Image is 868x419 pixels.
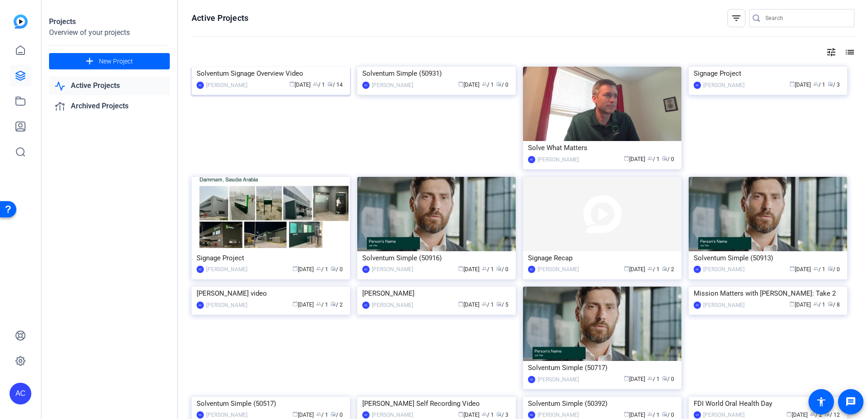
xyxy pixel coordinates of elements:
[694,251,842,265] div: Solventum Simple (50913)
[330,266,343,273] span: / 0
[49,53,170,69] button: New Project
[828,302,840,308] span: / 8
[330,411,336,417] span: radio
[482,302,494,308] span: / 1
[313,82,325,88] span: / 1
[496,412,508,418] span: / 3
[292,266,314,273] span: [DATE]
[538,375,579,384] div: [PERSON_NAME]
[694,411,701,419] div: LH
[197,397,345,410] div: Solventum Simple (50517)
[292,302,314,308] span: [DATE]
[810,412,822,418] span: / 2
[316,301,321,307] span: group
[313,81,318,87] span: group
[496,302,508,308] span: / 5
[694,266,701,273] div: AC
[694,397,842,410] div: FDI World Oral Health Day
[624,376,645,382] span: [DATE]
[624,266,645,273] span: [DATE]
[206,81,247,90] div: [PERSON_NAME]
[813,266,819,271] span: group
[330,302,343,308] span: / 2
[327,81,333,87] span: radio
[316,266,321,271] span: group
[362,411,370,419] div: AC
[482,266,494,273] span: / 1
[813,301,819,307] span: group
[662,411,667,417] span: radio
[647,156,653,161] span: group
[482,412,494,418] span: / 1
[84,56,95,67] mat-icon: add
[845,396,856,407] mat-icon: message
[482,81,487,87] span: group
[292,411,298,417] span: calendar_today
[362,251,511,265] div: Solventum Simple (50916)
[662,266,674,273] span: / 2
[496,266,508,273] span: / 0
[662,266,667,271] span: radio
[316,302,328,308] span: / 1
[289,82,311,88] span: [DATE]
[292,266,298,271] span: calendar_today
[662,376,674,382] span: / 0
[647,156,660,162] span: / 1
[786,412,808,418] span: [DATE]
[624,375,629,381] span: calendar_today
[694,287,842,300] div: Mission Matters with [PERSON_NAME]: Take 2
[458,411,464,417] span: calendar_today
[647,411,653,417] span: group
[647,375,653,381] span: group
[647,266,653,271] span: group
[528,266,535,273] div: AC
[362,397,511,410] div: [PERSON_NAME] Self Recording Video
[372,265,413,274] div: [PERSON_NAME]
[647,376,660,382] span: / 1
[662,156,667,161] span: radio
[482,301,487,307] span: group
[458,266,464,271] span: calendar_today
[330,266,336,271] span: radio
[362,287,511,300] div: [PERSON_NAME]
[538,265,579,274] div: [PERSON_NAME]
[362,302,370,309] div: AC
[624,266,629,271] span: calendar_today
[458,412,479,418] span: [DATE]
[49,27,170,38] div: Overview of your projects
[789,266,795,271] span: calendar_today
[49,77,170,95] a: Active Projects
[647,266,660,273] span: / 1
[528,156,535,163] div: AC
[197,302,204,309] div: AC
[362,82,370,89] div: AC
[197,67,345,80] div: Solventum Signage Overview Video
[789,266,811,273] span: [DATE]
[206,265,247,274] div: [PERSON_NAME]
[192,13,248,24] h1: Active Projects
[496,301,502,307] span: radio
[197,82,204,89] div: AC
[458,302,479,308] span: [DATE]
[49,16,170,27] div: Projects
[99,57,133,66] span: New Project
[197,411,204,419] div: AC
[828,266,833,271] span: radio
[362,67,511,80] div: Solventum Simple (50931)
[327,82,343,88] span: / 14
[482,82,494,88] span: / 1
[372,301,413,310] div: [PERSON_NAME]
[694,67,842,80] div: Signage Project
[694,302,701,309] div: AC
[372,81,413,90] div: [PERSON_NAME]
[316,266,328,273] span: / 1
[458,301,464,307] span: calendar_today
[292,412,314,418] span: [DATE]
[10,383,31,404] div: AC
[624,156,645,162] span: [DATE]
[662,412,674,418] span: / 0
[458,266,479,273] span: [DATE]
[206,301,247,310] div: [PERSON_NAME]
[824,412,840,418] span: / 12
[289,81,295,87] span: calendar_today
